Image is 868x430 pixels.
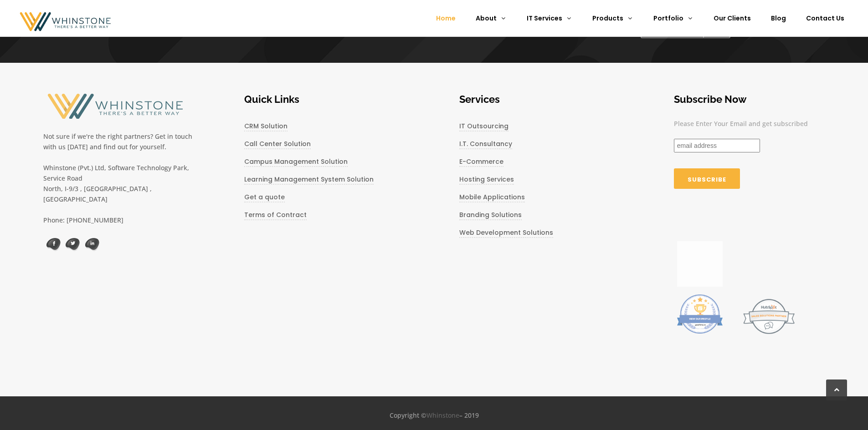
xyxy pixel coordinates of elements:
[459,92,624,106] h4: Services
[459,175,514,185] a: Hosting Services
[43,238,61,251] img: logo
[459,192,525,202] a: Mobile Applications
[459,139,512,149] a: I.T. Consultancy
[592,14,623,23] span: Products
[244,175,374,185] a: Learning Management System Solution
[476,14,497,23] span: About
[653,14,683,23] span: Portfolio
[822,386,868,430] iframe: Chat Widget
[674,92,818,106] h4: Subscribe now
[43,162,194,183] p: Whinstone (Pvt.) Ltd, Software Technology Park, Service Road
[714,14,751,23] span: Our Clients
[674,207,818,230] iframe: {"type":"external-api-event","data":{"eventType":"userSelectedThread","payload":{"conversation":{...
[806,14,844,23] span: Contact Us
[244,192,285,202] a: Get a quote
[527,14,562,23] span: IT Services
[244,157,348,167] a: Campus Management Solution
[738,294,797,339] img: Sales_Partner_Badge_Solutions_Large-trans.png
[674,168,740,189] input: Subscribe
[459,228,553,238] a: Web Development Solutions
[676,241,723,287] img: download-1.png
[459,210,522,220] a: Branding Solutions
[43,123,194,152] p: Not sure if we're the right partners? Get in touch with us [DATE] and find out for yourself.
[459,121,508,132] a: IT Outsourcing
[43,183,194,204] p: North, I-9/3 , [GEOGRAPHIC_DATA] , [GEOGRAPHIC_DATA]
[426,411,459,420] a: Whinstone
[771,14,786,23] span: Blog
[244,210,307,220] a: Terms of Contract
[676,294,723,334] img: GoodFirms Badge
[43,215,194,225] p: Phone: [PHONE_NUMBER]
[82,238,100,251] img: logo
[63,238,81,251] img: logo
[244,121,288,132] a: CRM Solution
[459,157,503,167] a: E-Commerce
[244,139,311,149] a: Call Center Solution
[43,92,183,120] img: footer-main-logo.png
[674,117,818,139] p: Please Enter Your Email and get subscribed
[244,92,409,106] h4: Quick Links
[436,14,456,23] span: Home
[674,139,760,152] input: email address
